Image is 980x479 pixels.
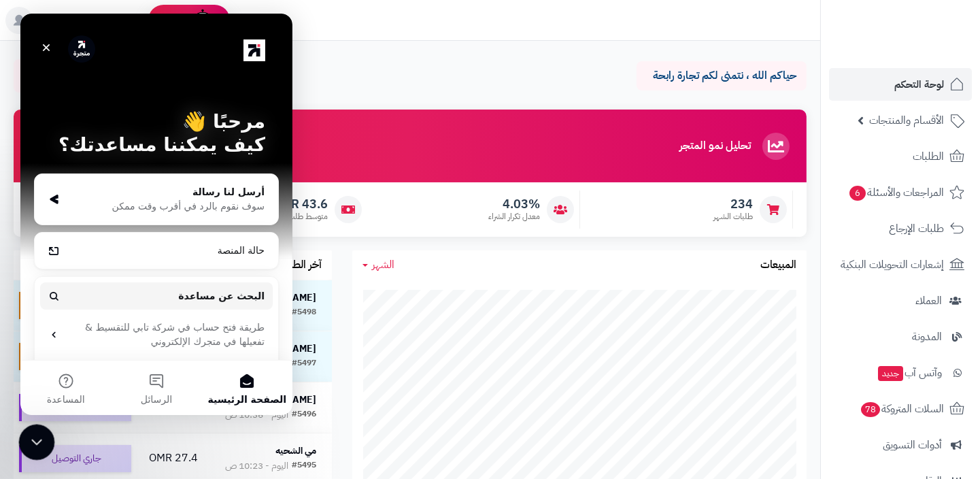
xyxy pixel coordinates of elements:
[372,257,394,273] span: الشهر
[19,425,55,461] iframe: Intercom live chat
[20,14,292,415] iframe: Intercom live chat
[265,197,328,212] span: 43.6 OMR
[878,366,903,381] span: جديد
[188,381,267,391] span: الصفحة الرئيسية
[20,269,252,296] button: البحث عن مساعدة
[829,68,972,101] a: لوحة التحكم
[265,211,328,222] span: متوسط طلب العميل
[713,211,753,222] span: طلبات الشهر
[20,301,252,341] div: طريقة فتح حساب في شركة تابي للتقسيط & تفعيلها في متجرك الإلكتروني
[182,347,272,401] button: الصفحة الرئيسية
[829,320,972,353] a: المدونة
[883,435,942,455] span: أدوات التسويق
[829,429,972,461] a: أدوات التسويق
[894,75,944,94] span: لوحة التحكم
[158,276,244,290] span: البحث عن مساعدة
[848,183,944,202] span: المراجعات والأسئلة
[860,399,944,418] span: السلات المتروكة
[913,147,944,166] span: الطلبات
[292,459,316,473] div: #5495
[14,160,258,212] div: أرسل لنا رسالةسوف نقوم بالرد في أقرب وقت ممكن
[162,12,184,29] span: رفيق
[829,357,972,389] a: وآتس آبجديد
[861,402,880,417] span: 78
[14,22,38,46] div: إغلاق
[488,197,540,212] span: 4.03%
[829,140,972,173] a: الطلبات
[27,120,245,143] p: كيف يمكننا مساعدتك؟
[869,111,944,130] span: الأقسام والمنتجات
[760,259,796,271] h3: المبيعات
[679,140,751,152] h3: تحليل نمو المتجر
[841,255,944,274] span: إشعارات التحويلات البنكية
[19,292,131,319] div: بانتظار المراجعة
[292,408,316,422] div: #5496
[292,357,316,371] div: #5497
[274,259,322,271] h3: آخر الطلبات
[44,307,244,335] div: طريقة فتح حساب في شركة تابي للتقسيط & تفعيلها في متجرك الإلكتروني
[292,306,316,320] div: #5498
[849,186,866,201] span: 6
[889,219,944,238] span: طلبات الإرجاع
[48,22,75,49] img: Profile image for فريق
[275,444,316,458] strong: مي الشحيه
[189,7,216,34] img: ai-face.png
[36,7,70,37] a: تحديثات المنصة
[27,381,65,391] span: المساعدة
[915,291,942,310] span: العملاء
[713,197,753,212] span: 234
[488,211,540,222] span: معدل تكرار الشراء
[647,68,796,84] p: حياكم الله ، نتمنى لكم تجارة رابحة
[829,393,972,425] a: السلات المتروكة78
[225,408,288,422] div: اليوم - 10:36 ص
[912,327,942,346] span: المدونة
[829,248,972,281] a: إشعارات التحويلات البنكية
[19,394,131,421] div: جاري التوصيل
[362,257,394,273] a: الشهر
[829,176,972,209] a: المراجعات والأسئلة6
[877,363,942,382] span: وآتس آب
[27,97,245,120] p: مرحبًا 👋
[829,212,972,245] a: طلبات الإرجاع
[44,230,244,244] div: حالة المنصة
[120,381,152,391] span: الرسائل
[19,445,131,472] div: جاري التوصيل
[19,343,131,370] div: بانتظار المراجعة
[45,186,244,200] div: سوف نقوم بالرد في أقرب وقت ممكن
[223,26,245,48] img: logo
[20,225,252,250] a: حالة المنصة
[225,459,288,473] div: اليوم - 10:23 ص
[45,171,244,186] div: أرسل لنا رسالة
[829,284,972,317] a: العملاء
[90,347,181,401] button: الرسائل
